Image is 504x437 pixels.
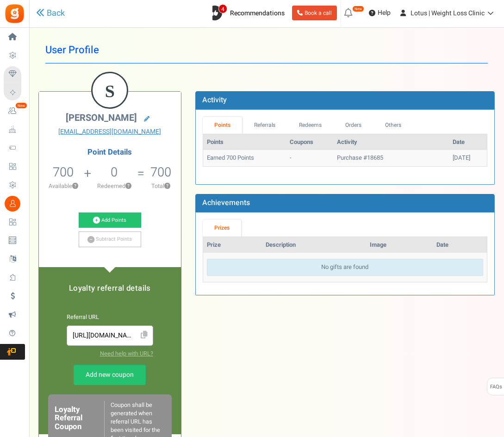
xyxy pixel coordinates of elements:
[202,94,227,106] b: Activity
[15,102,27,109] em: New
[287,117,334,134] a: Redeems
[453,154,483,162] div: [DATE]
[373,117,413,134] a: Others
[334,117,373,134] a: Orders
[207,259,483,276] div: No gifts are found
[203,219,242,237] a: Prizes
[125,183,131,189] button: ?
[53,163,74,181] span: 700
[137,327,152,343] span: Click to Copy
[490,378,502,396] span: FAQs
[4,103,25,119] a: New
[79,231,142,247] a: Subtract Points
[67,314,153,321] h6: Referral URL
[218,4,227,13] span: 4
[48,284,172,293] h5: Loyalty referral details
[352,6,364,12] em: New
[202,197,250,208] b: Achievements
[111,165,118,179] h5: 0
[449,134,487,150] th: Date
[411,8,485,18] span: Lotus | Weight Loss Clinic
[203,117,243,134] a: Points
[433,237,487,253] th: Date
[242,117,287,134] a: Referrals
[375,8,391,18] span: Help
[79,212,142,228] a: Add Points
[44,182,83,190] p: Available
[230,8,285,18] span: Recommendations
[100,350,153,358] a: Need help with URL?
[4,3,25,24] img: Gratisfaction
[333,134,449,150] th: Activity
[74,365,146,385] a: Add new coupon
[333,150,449,166] td: Purchase #18685
[72,183,78,189] button: ?
[286,150,333,166] td: -
[39,148,181,156] h4: Point Details
[203,237,262,253] th: Prize
[365,6,394,20] a: Help
[164,183,170,189] button: ?
[203,134,286,150] th: Points
[92,182,136,190] p: Redeemed
[292,6,337,20] a: Book a call
[286,134,333,150] th: Coupons
[145,182,176,190] p: Total
[262,237,366,253] th: Description
[207,6,288,20] a: 4 Recommendations
[66,111,137,125] span: [PERSON_NAME]
[203,150,286,166] td: Earned 700 Points
[45,37,488,63] h1: User Profile
[93,73,127,109] figcaption: S
[366,237,433,253] th: Image
[150,165,171,179] h5: 700
[46,127,174,137] a: [EMAIL_ADDRESS][DOMAIN_NAME]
